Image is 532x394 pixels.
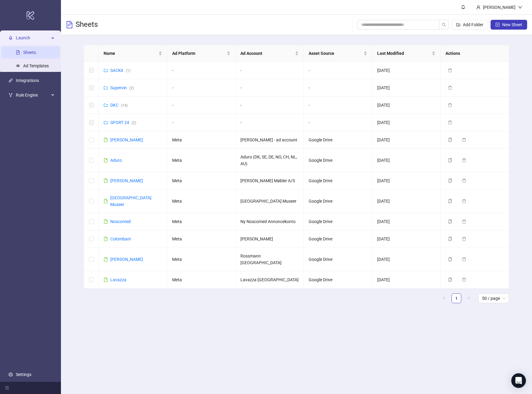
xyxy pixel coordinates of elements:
[481,4,518,11] div: [PERSON_NAME]
[456,23,460,27] span: folder-add
[236,79,304,97] td: -
[167,114,236,131] td: -
[462,257,466,261] span: delete
[304,213,372,230] td: Google Drive
[110,68,130,73] a: SACKit(1)
[461,5,465,9] span: bell
[372,172,441,190] td: [DATE]
[491,20,527,30] button: New Sheet
[304,114,372,131] td: -
[518,5,522,9] span: down
[110,195,151,207] a: [GEOGRAPHIC_DATA] Museer
[372,114,441,131] td: [DATE]
[462,179,466,183] span: delete
[99,45,167,62] th: Name
[110,120,136,125] a: SPORT 24(2)
[372,131,441,149] td: [DATE]
[304,190,372,213] td: Google Drive
[121,103,128,108] span: ( 14 )
[451,20,488,30] button: Add Folder
[167,230,236,248] td: Meta
[9,36,13,40] span: rocket
[304,230,372,248] td: Google Drive
[462,278,466,282] span: delete
[448,237,452,241] span: copy
[110,103,128,108] a: DKC(14)
[502,22,522,27] span: New Sheet
[16,372,31,377] a: Settings
[110,137,143,142] a: [PERSON_NAME]
[110,178,143,183] a: [PERSON_NAME]
[172,50,225,57] span: Ad Platform
[167,271,236,289] td: Meta
[304,172,372,190] td: Google Drive
[104,257,108,261] span: file
[16,32,49,44] span: Launch
[240,50,294,57] span: Ad Account
[372,230,441,248] td: [DATE]
[442,296,446,300] span: left
[372,45,441,62] th: Last Modified
[476,5,481,9] span: user
[104,158,108,162] span: file
[464,293,473,303] button: right
[442,23,446,27] span: search
[448,179,452,183] span: copy
[23,50,36,55] a: Sheets
[372,79,441,97] td: [DATE]
[167,97,236,114] td: -
[448,257,452,261] span: copy
[462,158,466,162] span: delete
[236,271,304,289] td: Lavazza [GEOGRAPHIC_DATA]
[236,149,304,172] td: Aduro (DK, SE, DE, NO, CH, NL, AU)
[236,131,304,149] td: [PERSON_NAME] - ad account
[76,20,98,30] h3: Sheets
[104,50,157,57] span: Name
[167,45,236,62] th: Ad Platform
[104,179,108,183] span: file
[377,50,431,57] span: Last Modified
[304,97,372,114] td: -
[16,89,49,101] span: Rule Engine
[236,97,304,114] td: -
[104,68,108,73] span: folder
[467,296,470,300] span: right
[463,22,483,27] span: Add Folder
[236,230,304,248] td: [PERSON_NAME]
[448,68,452,73] span: delete
[372,149,441,172] td: [DATE]
[9,93,13,97] span: fork
[110,85,134,90] a: Supervin(2)
[304,45,372,62] th: Asset Source
[104,103,108,107] span: folder
[236,62,304,79] td: -
[167,248,236,271] td: Meta
[167,213,236,230] td: Meta
[104,237,108,241] span: file
[110,277,126,282] a: Lavazza
[110,158,122,163] a: Aduro
[439,293,449,303] button: left
[448,103,452,107] span: delete
[439,293,449,303] li: Previous Page
[372,248,441,271] td: [DATE]
[372,62,441,79] td: [DATE]
[23,63,49,68] a: Ad Templates
[304,271,372,289] td: Google Drive
[462,138,466,142] span: delete
[104,120,108,125] span: folder
[236,114,304,131] td: -
[448,158,452,162] span: copy
[304,248,372,271] td: Google Drive
[448,138,452,142] span: copy
[167,131,236,149] td: Meta
[448,219,452,224] span: copy
[129,86,134,90] span: ( 2 )
[104,138,108,142] span: file
[448,199,452,203] span: copy
[104,86,108,90] span: folder
[66,21,73,28] span: file-text
[104,199,108,203] span: file
[104,219,108,224] span: file
[236,172,304,190] td: [PERSON_NAME] Møbler A/S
